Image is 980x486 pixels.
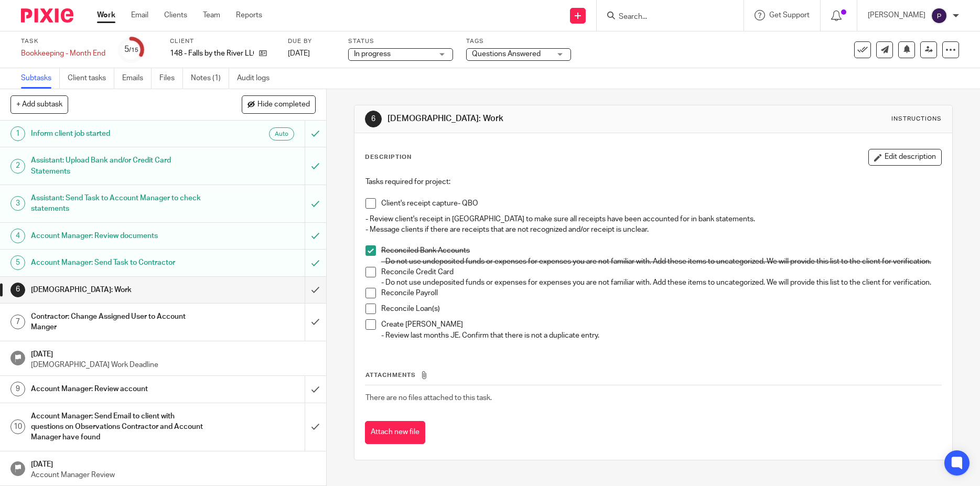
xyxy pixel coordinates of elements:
[365,153,412,161] p: Description
[31,360,316,370] p: [DEMOGRAPHIC_DATA] Work Deadline
[618,13,712,22] input: Search
[68,68,114,89] a: Client tasks
[868,10,925,20] p: [PERSON_NAME]
[868,149,942,166] button: Edit description
[288,37,335,46] label: Due by
[31,381,207,397] h1: Account Manager: Review account
[381,304,941,314] p: Reconcile Loan(s)
[31,190,207,217] h1: Assistant: Send Task to Account Manager to check statements
[236,10,262,20] a: Reports
[10,382,25,396] div: 9
[21,8,73,23] img: Pixie
[381,267,941,277] p: Reconcile Credit Card
[365,177,941,187] p: Tasks required for project:
[159,68,183,89] a: Files
[31,347,316,360] h1: [DATE]
[131,10,148,20] a: Email
[10,126,25,141] div: 1
[288,50,310,57] span: [DATE]
[257,101,310,109] span: Hide completed
[10,229,25,243] div: 4
[10,255,25,270] div: 5
[170,37,275,46] label: Client
[31,309,207,336] h1: Contractor: Change Assigned User to Account Manger
[10,95,68,113] button: + Add subtask
[381,277,941,288] p: - Do not use undeposited funds or expenses for expenses you are not familiar with. Add these item...
[97,10,115,20] a: Work
[269,127,294,141] div: Auto
[891,115,942,123] div: Instructions
[381,245,941,256] p: Reconciled Bank Accounts
[31,153,207,179] h1: Assistant: Upload Bank and/or Credit Card Statements
[21,37,105,46] label: Task
[10,419,25,434] div: 10
[31,228,207,244] h1: Account Manager: Review documents
[387,113,676,124] h1: [DEMOGRAPHIC_DATA]: Work
[348,37,453,46] label: Status
[381,256,941,267] p: - Do not use undeposited funds or expenses for expenses you are not familiar with. Add these item...
[10,196,25,211] div: 3
[170,48,254,59] p: 148 - Falls by the River LLC
[365,111,382,127] div: 6
[242,95,316,113] button: Hide completed
[124,44,138,56] div: 5
[122,68,152,89] a: Emails
[365,224,941,235] p: - Message clients if there are receipts that are not recognized and/or receipt is unclear.
[164,10,187,20] a: Clients
[466,37,571,46] label: Tags
[10,283,25,297] div: 6
[203,10,220,20] a: Team
[10,315,25,329] div: 7
[365,372,416,378] span: Attachments
[381,288,941,298] p: Reconcile Payroll
[381,198,941,209] p: Client's receipt capture- QBO
[31,408,207,446] h1: Account Manager: Send Email to client with questions on Observations Contractor and Account Manag...
[365,421,425,445] button: Attach new file
[31,126,207,142] h1: Inform client job started
[354,50,391,58] span: In progress
[365,394,492,402] span: There are no files attached to this task.
[191,68,229,89] a: Notes (1)
[31,255,207,271] h1: Account Manager: Send Task to Contractor
[381,319,941,330] p: Create [PERSON_NAME]
[21,68,60,89] a: Subtasks
[472,50,541,58] span: Questions Answered
[31,457,316,470] h1: [DATE]
[21,48,105,59] div: Bookkeeping - Month End
[365,214,941,224] p: - Review client's receipt in [GEOGRAPHIC_DATA] to make sure all receipts have been accounted for ...
[31,470,316,480] p: Account Manager Review
[769,12,810,19] span: Get Support
[931,7,947,24] img: svg%3E
[31,282,207,298] h1: [DEMOGRAPHIC_DATA]: Work
[129,47,138,53] small: /15
[237,68,277,89] a: Audit logs
[381,330,941,341] p: - Review last months JE. Confirm that there is not a duplicate entry.
[10,159,25,174] div: 2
